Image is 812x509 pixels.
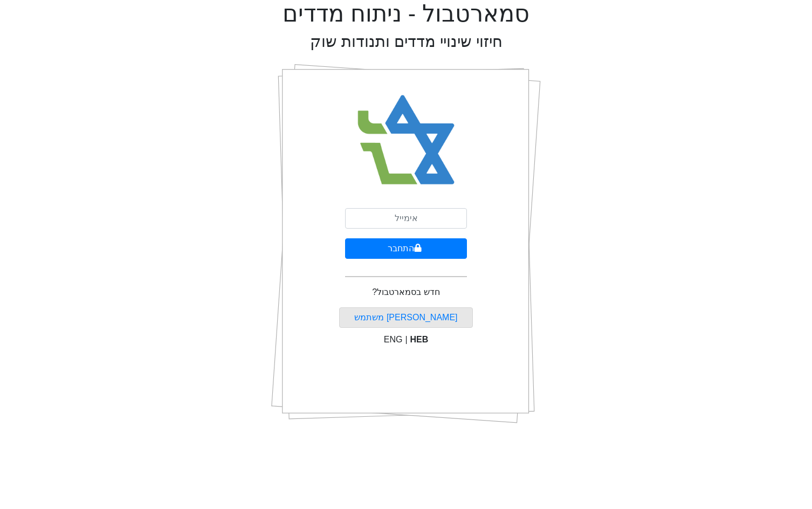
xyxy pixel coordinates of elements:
[345,238,467,259] button: התחבר
[354,313,457,322] a: [PERSON_NAME] משתמש
[348,81,465,200] img: Smart Bull
[310,32,503,51] h2: חיזוי שינויי מדדים ותנודות שוק
[372,286,439,299] p: חדש בסמארטבול?
[384,335,403,344] span: ENG
[345,208,467,229] input: אימייל
[405,335,407,344] span: |
[339,307,473,328] button: [PERSON_NAME] משתמש
[410,335,429,344] span: HEB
